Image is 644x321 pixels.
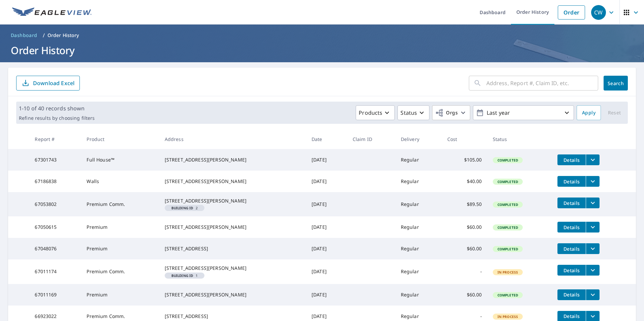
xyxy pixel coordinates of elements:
[604,76,628,91] button: Search
[493,270,522,275] span: In Process
[493,158,522,163] span: Completed
[81,149,159,171] td: Full House™
[167,206,202,210] span: 2
[586,265,600,276] button: filesDropdownBtn-67011174
[493,293,522,297] span: Completed
[586,154,600,165] button: filesDropdownBtn-67301743
[557,289,586,300] button: detailsBtn-67011169
[435,109,458,117] span: Orgs
[306,149,347,171] td: [DATE]
[306,192,347,216] td: [DATE]
[395,149,442,171] td: Regular
[557,222,586,233] button: detailsBtn-67050615
[586,222,600,233] button: filesDropdownBtn-67050615
[486,74,598,93] input: Address, Report #, Claim ID, etc.
[561,246,582,252] span: Details
[29,149,81,171] td: 67301743
[558,5,585,20] a: Order
[442,284,487,306] td: $60.00
[557,176,586,187] button: detailsBtn-67186838
[306,129,347,149] th: Date
[81,129,159,149] th: Product
[557,265,586,276] button: detailsBtn-67011174
[493,179,522,184] span: Completed
[29,192,81,216] td: 67053802
[8,30,40,41] a: Dashboard
[81,238,159,259] td: Premium
[29,216,81,238] td: 67050615
[306,171,347,192] td: [DATE]
[8,43,636,57] h1: Order History
[81,259,159,284] td: Premium Comm.
[442,216,487,238] td: $60.00
[557,154,586,165] button: detailsBtn-67301743
[29,238,81,259] td: 67048076
[81,216,159,238] td: Premium
[557,198,586,208] button: detailsBtn-67053802
[561,291,582,298] span: Details
[561,178,582,185] span: Details
[356,105,395,120] button: Products
[442,192,487,216] td: $89.50
[19,115,95,121] p: Refine results by choosing filters
[561,267,582,274] span: Details
[473,105,574,120] button: Last year
[81,171,159,192] td: Walls
[395,171,442,192] td: Regular
[306,238,347,259] td: [DATE]
[29,129,81,149] th: Report #
[167,274,202,277] span: 1
[81,284,159,306] td: Premium
[306,259,347,284] td: [DATE]
[395,284,442,306] td: Regular
[400,109,417,117] p: Status
[557,243,586,254] button: detailsBtn-67048076
[442,171,487,192] td: $40.00
[33,79,74,87] p: Download Excel
[395,192,442,216] td: Regular
[442,129,487,149] th: Cost
[397,105,429,120] button: Status
[586,176,600,187] button: filesDropdownBtn-67186838
[395,238,442,259] td: Regular
[171,206,193,210] em: Building ID
[395,259,442,284] td: Regular
[493,247,522,251] span: Completed
[47,32,79,39] p: Order History
[561,200,582,206] span: Details
[165,313,301,320] div: [STREET_ADDRESS]
[609,80,622,86] span: Search
[493,314,522,319] span: In Process
[81,192,159,216] td: Premium Comm.
[561,224,582,230] span: Details
[8,30,636,41] nav: breadcrumb
[395,129,442,149] th: Delivery
[16,76,80,91] button: Download Excel
[359,109,382,117] p: Products
[493,225,522,230] span: Completed
[442,238,487,259] td: $60.00
[165,245,301,252] div: [STREET_ADDRESS]
[11,32,37,39] span: Dashboard
[432,105,470,120] button: Orgs
[165,291,301,298] div: [STREET_ADDRESS][PERSON_NAME]
[165,265,301,272] div: [STREET_ADDRESS][PERSON_NAME]
[165,178,301,185] div: [STREET_ADDRESS][PERSON_NAME]
[165,156,301,163] div: [STREET_ADDRESS][PERSON_NAME]
[586,243,600,254] button: filesDropdownBtn-67048076
[306,216,347,238] td: [DATE]
[171,274,193,277] em: Building ID
[577,105,601,120] button: Apply
[395,216,442,238] td: Regular
[43,31,45,39] li: /
[165,224,301,230] div: [STREET_ADDRESS][PERSON_NAME]
[347,129,395,149] th: Claim ID
[12,7,92,17] img: EV Logo
[29,171,81,192] td: 67186838
[586,198,600,208] button: filesDropdownBtn-67053802
[561,157,582,163] span: Details
[591,5,606,20] div: CW
[487,129,552,149] th: Status
[306,284,347,306] td: [DATE]
[29,259,81,284] td: 67011174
